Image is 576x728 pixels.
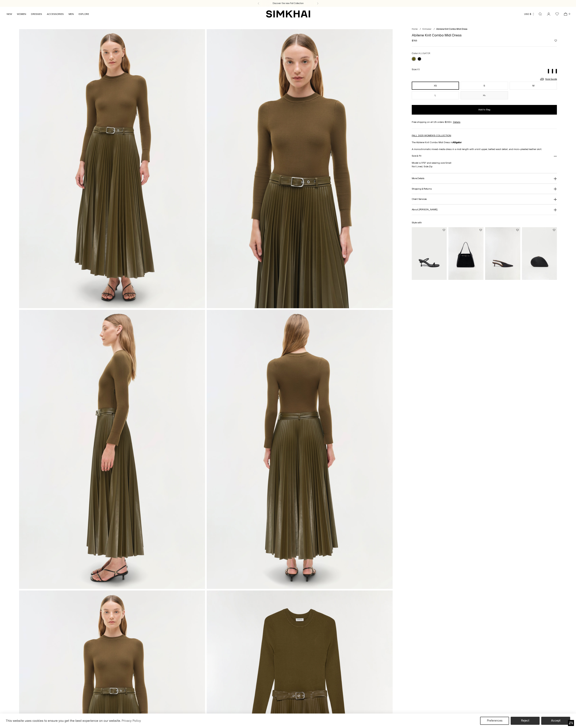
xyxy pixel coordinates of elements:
nav: breadcrumbs [412,28,557,31]
a: DRESSES [31,10,42,18]
h3: More Details [412,177,424,180]
button: About [PERSON_NAME] [412,204,557,215]
button: Add to Wishlist [479,229,482,231]
label: Color: [412,51,430,55]
button: Reject [511,717,540,725]
a: Discover the new Fall Collection [273,2,304,5]
a: Open cart modal [562,10,570,18]
button: Add to Wishlist [516,229,519,231]
button: Accept [541,717,570,725]
a: Sylvie Slingback Kitten Heel [485,227,520,280]
button: Client Services [412,194,557,204]
button: Add to Bag [412,105,557,115]
a: Siren Low Heel Sandal [412,227,447,280]
button: Size & Fit [412,151,557,161]
p: A monochromatic mixed-media dress in a midi length with a knit upper, belted waist detail, and mi... [412,147,557,151]
a: Cleo Suede Tote [448,227,484,280]
button: Add to Wishlist [554,39,557,42]
strong: Alligator [453,141,462,144]
a: Details [453,120,460,124]
button: Add to Wishlist [553,229,555,231]
a: Privacy Policy (opens in a new tab) [121,718,142,724]
h3: Size & Fit [412,155,421,157]
div: / [420,28,421,31]
span: Abilene Knit Combo Midi Dress [436,28,467,30]
a: Bridget Corded Shell Clutch [522,227,557,280]
a: SIMKHAI [266,10,310,18]
a: EXPLORE [79,10,89,18]
span: 0 [568,12,571,16]
a: Size Guide [540,77,557,82]
a: MEN [69,10,74,18]
a: Home [412,28,418,30]
a: Go to the account page [545,10,553,18]
img: Abilene Knit Combo Midi Dress [19,310,205,589]
a: Wishlist [553,10,561,18]
label: Size: [412,68,420,71]
button: XL [461,91,508,99]
a: NEW [7,10,12,18]
button: USD $ [524,10,535,18]
h3: Shipping & Returns [412,188,432,190]
a: WOMEN [17,10,26,18]
img: Abilene Knit Combo Midi Dress [19,29,205,308]
h3: Client Services [412,198,427,200]
button: XS [412,82,459,90]
button: Shipping & Returns [412,184,557,194]
a: Open search modal [536,10,544,18]
button: S [461,82,508,90]
img: Abilene Knit Combo Midi Dress [207,29,393,308]
a: FALL 2025 WOMEN'S COLLECTION [412,134,451,137]
button: More Details [412,173,557,184]
button: Preferences [480,717,509,725]
div: / [434,28,435,31]
a: ACCESSORIES [47,10,64,18]
span: Add to Bag [478,108,490,111]
a: Knitwear [422,28,431,30]
span: XS [417,68,420,71]
h3: About [PERSON_NAME] [412,208,437,211]
img: Abilene Knit Combo Midi Dress [207,310,393,589]
h6: Style with [412,221,557,224]
button: M [510,82,557,90]
h1: Abilene Knit Combo Midi Dress [412,33,557,37]
div: Free shipping on all US orders $200+ [412,120,557,124]
button: L [412,91,459,99]
p: The Abilene Knit Combo Midi Dress in [412,141,557,144]
button: Add to Wishlist [443,229,445,231]
span: ALLIGATOR [418,52,430,55]
span: This website uses cookies to ensure you get the best experience on our website. [6,719,121,723]
span: $765 [412,39,417,42]
p: Model is 5'10" and wearing size Small Not Lined, Side Zip [412,161,557,168]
